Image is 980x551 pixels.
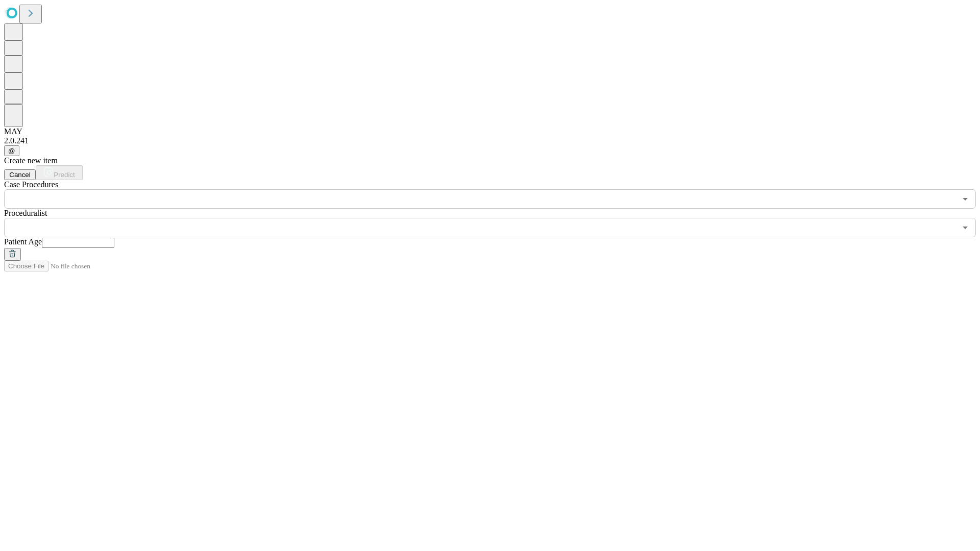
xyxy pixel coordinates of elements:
[4,136,976,145] div: 2.0.241
[958,192,972,206] button: Open
[4,237,42,246] span: Patient Age
[8,147,15,155] span: @
[4,209,47,217] span: Proceduralist
[4,145,19,156] button: @
[54,171,75,179] span: Predict
[36,165,83,180] button: Predict
[4,127,976,136] div: MAY
[4,180,58,189] span: Scheduled Procedure
[4,156,58,165] span: Create new item
[4,169,36,180] button: Cancel
[9,171,31,179] span: Cancel
[958,220,972,235] button: Open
